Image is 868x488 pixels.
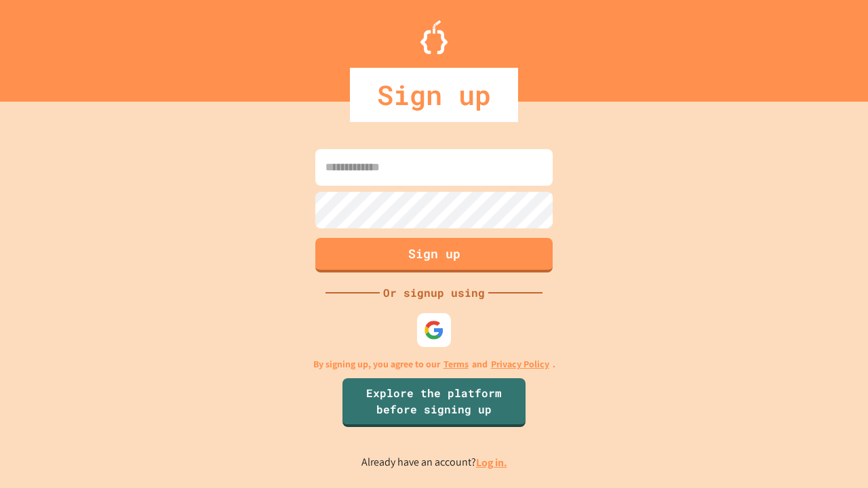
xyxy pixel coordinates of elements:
[420,20,448,54] img: Logo.svg
[361,454,507,471] p: Already have an account?
[315,238,553,272] button: Sign up
[313,357,555,371] p: By signing up, you agree to our and .
[342,378,526,427] a: Explore the platform before signing up
[424,320,444,340] img: google-icon.svg
[491,357,549,371] a: Privacy Policy
[443,357,469,371] a: Terms
[476,455,507,470] a: Log in.
[350,68,518,122] div: Sign up
[380,285,488,301] div: Or signup using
